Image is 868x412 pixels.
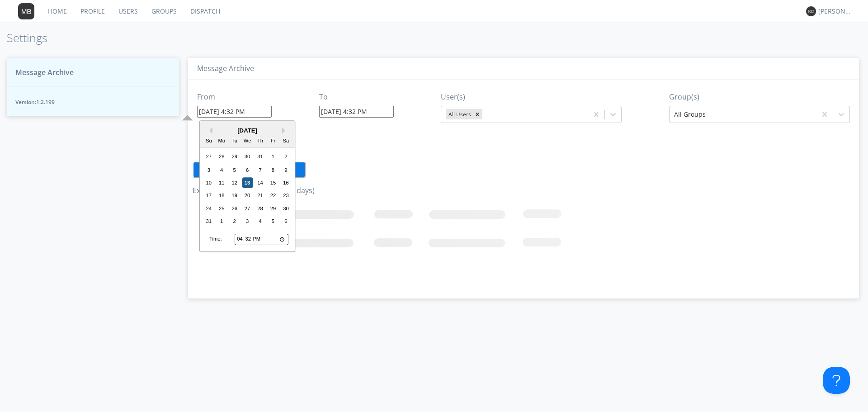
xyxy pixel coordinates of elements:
[446,109,472,119] div: All Users
[242,203,253,214] div: Choose Wednesday, August 27th, 2025
[216,136,227,147] div: Mo
[255,177,266,188] div: Choose Thursday, August 14th, 2025
[193,161,306,178] button: Create Zip
[216,216,227,227] div: Choose Monday, September 1st, 2025
[319,93,394,101] h3: To
[203,177,214,188] div: Choose Sunday, August 10th, 2025
[242,165,253,175] div: Choose Wednesday, August 6th, 2025
[7,58,179,87] button: Message Archive
[203,190,214,201] div: Choose Sunday, August 17th, 2025
[203,216,214,227] div: Choose Sunday, August 31st, 2025
[203,203,214,214] div: Choose Sunday, August 24th, 2025
[203,152,214,162] div: Choose Sunday, July 27th, 2025
[229,203,240,214] div: Choose Tuesday, August 26th, 2025
[823,367,850,394] iframe: Toggle Customer Support
[255,190,266,201] div: Choose Thursday, August 21st, 2025
[229,216,240,227] div: Choose Tuesday, September 2nd, 2025
[242,136,253,147] div: We
[268,190,278,201] div: Choose Friday, August 22nd, 2025
[18,3,34,19] img: 373638.png
[235,233,288,245] input: Time
[15,98,170,106] span: Version: 1.2.199
[229,136,240,147] div: Tu
[281,177,292,188] div: Choose Saturday, August 16th, 2025
[281,203,292,214] div: Choose Saturday, August 30th, 2025
[281,136,292,147] div: Sa
[203,136,214,147] div: Su
[7,87,179,116] button: Version:1.2.199
[193,187,854,195] h3: Export History (expires after 2 days)
[206,128,212,134] button: Previous Month
[242,216,253,227] div: Choose Wednesday, September 3rd, 2025
[216,190,227,201] div: Choose Monday, August 18th, 2025
[229,152,240,162] div: Choose Tuesday, July 29th, 2025
[242,190,253,201] div: Choose Wednesday, August 20th, 2025
[255,203,266,214] div: Choose Thursday, August 28th, 2025
[818,7,852,16] div: [PERSON_NAME] *
[255,165,266,175] div: Choose Thursday, August 7th, 2025
[268,216,278,227] div: Choose Friday, September 5th, 2025
[268,136,278,147] div: Fr
[806,6,816,16] img: 373638.png
[229,190,240,201] div: Choose Tuesday, August 19th, 2025
[203,165,214,175] div: Choose Sunday, August 3rd, 2025
[197,65,850,73] h3: Message Archive
[203,151,292,228] div: month 2025-08
[197,93,272,101] h3: From
[669,93,850,101] h3: Group(s)
[472,109,482,119] div: Remove All Users
[229,177,240,188] div: Choose Tuesday, August 12th, 2025
[216,177,227,188] div: Choose Monday, August 11th, 2025
[268,177,278,188] div: Choose Friday, August 15th, 2025
[255,216,266,227] div: Choose Thursday, September 4th, 2025
[216,203,227,214] div: Choose Monday, August 25th, 2025
[268,165,278,175] div: Choose Friday, August 8th, 2025
[216,165,227,175] div: Choose Monday, August 4th, 2025
[200,126,295,135] div: [DATE]
[15,67,74,78] span: Message Archive
[281,152,292,162] div: Choose Saturday, August 2nd, 2025
[229,165,240,175] div: Choose Tuesday, August 5th, 2025
[268,152,278,162] div: Choose Friday, August 1st, 2025
[281,190,292,201] div: Choose Saturday, August 23rd, 2025
[216,152,227,162] div: Choose Monday, July 28th, 2025
[209,236,222,243] div: Time:
[268,203,278,214] div: Choose Friday, August 29th, 2025
[282,128,288,134] button: Next Month
[255,136,266,147] div: Th
[281,216,292,227] div: Choose Saturday, September 6th, 2025
[242,177,253,188] div: Choose Wednesday, August 13th, 2025
[242,152,253,162] div: Choose Wednesday, July 30th, 2025
[281,165,292,175] div: Choose Saturday, August 9th, 2025
[441,93,622,101] h3: User(s)
[255,152,266,162] div: Choose Thursday, July 31st, 2025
